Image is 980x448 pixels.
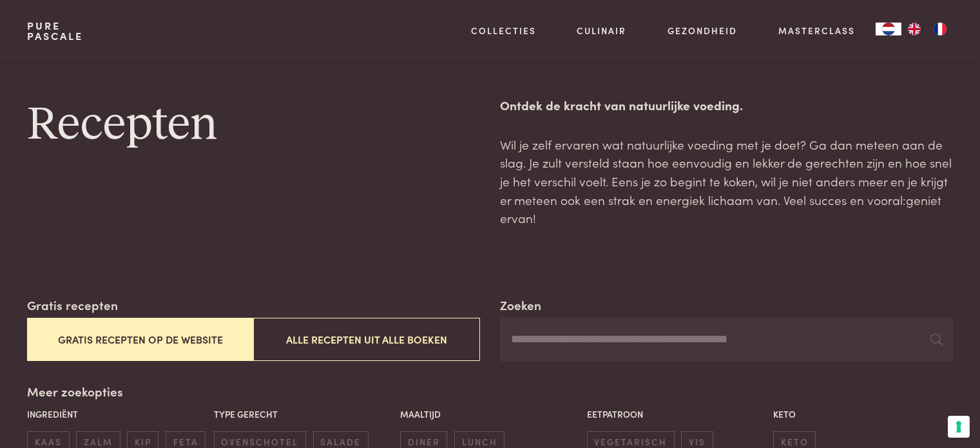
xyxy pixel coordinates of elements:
p: Eetpatroon [587,407,767,421]
a: NL [876,23,901,35]
a: PurePascale [27,21,83,41]
a: Gezondheid [668,24,737,37]
strong: Ontdek de kracht van natuurlijke voeding. [500,96,743,113]
button: Alle recepten uit alle boeken [253,318,479,361]
p: Keto [773,407,953,421]
a: Culinair [577,24,626,37]
ul: Language list [901,23,953,35]
aside: Language selected: Nederlands [876,23,953,35]
a: Collecties [471,24,536,37]
label: Zoeken [500,296,541,315]
h1: Recepten [27,96,479,154]
label: Gratis recepten [27,296,118,315]
p: Maaltijd [400,407,580,421]
a: FR [927,23,953,35]
p: Ingrediënt [27,407,207,421]
p: Type gerecht [214,407,394,421]
p: Wil je zelf ervaren wat natuurlijke voeding met je doet? Ga dan meteen aan de slag. Je zult verst... [500,135,952,228]
div: Language [876,23,901,35]
button: Gratis recepten op de website [27,318,253,361]
a: EN [901,23,927,35]
a: Masterclass [778,24,855,37]
button: Uw voorkeuren voor toestemming voor trackingtechnologieën [948,416,970,438]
